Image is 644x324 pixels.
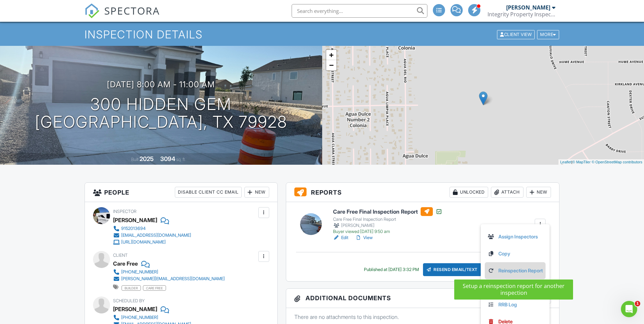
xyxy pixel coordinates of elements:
[423,263,481,276] div: Resend Email/Text
[496,32,536,37] a: Client View
[160,155,175,162] div: 3094
[572,160,591,164] a: © MapTiler
[526,187,551,198] div: New
[333,217,442,222] div: Care Free Final Inspection Report
[104,3,160,18] span: SPECTORA
[113,258,138,269] div: Care Free
[286,183,559,202] h3: Reports
[121,276,225,282] div: [PERSON_NAME][EMAIL_ADDRESS][DOMAIN_NAME]
[121,233,191,238] div: [EMAIL_ADDRESS][DOMAIN_NAME]
[176,157,186,162] span: sq. ft.
[333,234,348,241] a: Edit
[621,301,637,317] iframe: Intercom live chat
[113,314,191,321] a: [PHONE_NUMBER]
[487,267,543,274] a: Reinspection Report
[113,225,191,232] a: 9152013694
[121,226,146,231] div: 9152013694
[113,209,136,214] span: Inspector
[333,229,442,234] div: Buyer viewed [DATE] 9:50 am
[487,284,543,291] a: View Log
[487,11,555,18] div: Integrity Property Inspections
[140,155,154,162] div: 2025
[121,269,158,275] div: [PHONE_NUMBER]
[113,215,157,225] div: [PERSON_NAME]
[85,9,160,23] a: SPECTORA
[85,29,560,40] h1: Inspection Details
[113,304,157,314] div: [PERSON_NAME]
[113,269,225,275] a: [PHONE_NUMBER]
[175,187,242,198] div: Disable Client CC Email
[487,233,543,240] a: Assign Inspectors
[497,30,535,39] div: Client View
[131,157,139,162] span: Built
[560,160,571,164] a: Leaflet
[487,301,543,308] a: RRB Log
[333,207,442,216] h6: Care Free Final Inspection Report
[333,207,442,234] a: Care Free Final Inspection Report Care Free Final Inspection Report [PERSON_NAME] Buyer viewed [D...
[449,187,488,198] div: Unlocked
[286,289,559,308] h3: Additional Documents
[635,301,640,306] span: 1
[592,160,642,164] a: © OpenStreetMap contributors
[85,3,99,18] img: The Best Home Inspection Software - Spectora
[113,298,145,303] span: Scheduled By
[294,313,551,321] p: There are no attachments to this inspection.
[292,4,427,18] input: Search everything...
[333,222,442,229] div: [PERSON_NAME]
[122,285,141,291] span: builder
[121,315,158,320] div: [PHONE_NUMBER]
[107,80,215,89] h3: [DATE] 8:00 am - 11:00 am
[537,30,559,39] div: More
[113,275,225,282] a: [PERSON_NAME][EMAIL_ADDRESS][DOMAIN_NAME]
[113,232,191,239] a: [EMAIL_ADDRESS][DOMAIN_NAME]
[491,187,523,198] div: Attach
[121,239,166,245] div: [URL][DOMAIN_NAME]
[85,183,277,202] h3: People
[113,239,191,246] a: [URL][DOMAIN_NAME]
[35,95,287,131] h1: 300 Hidden Gem [GEOGRAPHIC_DATA], Tx 79928
[326,50,336,60] a: Zoom in
[487,250,543,257] a: Copy
[113,253,128,258] span: Client
[355,234,373,241] a: View
[364,267,419,272] div: Published at [DATE] 3:32 PM
[143,285,166,291] span: care free
[244,187,269,198] div: New
[506,4,550,11] div: [PERSON_NAME]
[558,159,644,165] div: |
[326,60,336,70] a: Zoom out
